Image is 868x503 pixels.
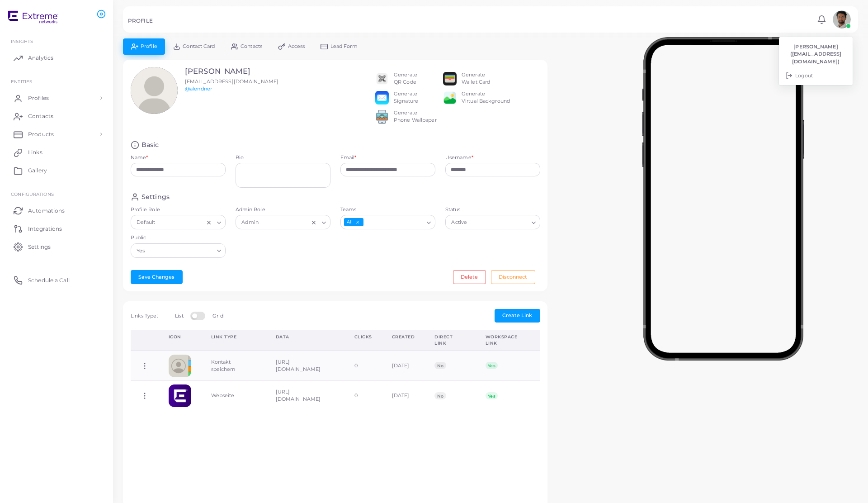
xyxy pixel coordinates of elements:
[394,90,418,105] div: Generate Signature
[445,215,540,229] div: Search for option
[443,72,457,85] img: apple-wallet.png
[28,225,62,233] span: Integrations
[201,351,266,381] td: Kontakt speichern
[7,161,106,180] a: Gallery
[795,72,813,80] span: Logout
[7,237,106,256] a: Settings
[344,218,363,227] span: All
[340,154,357,161] label: Email
[7,89,106,107] a: Profiles
[364,218,423,228] input: Search for option
[330,44,358,49] span: Lead Form
[434,392,446,399] span: No
[128,18,153,24] h5: PROFILE
[445,206,540,214] label: Status
[141,44,157,49] span: Profile
[169,355,191,377] img: contactcard.png
[392,334,415,340] div: Created
[394,71,417,86] div: Generate QR Code
[11,191,54,197] span: Configurations
[185,85,212,92] a: @alendner
[185,67,278,76] h3: [PERSON_NAME]
[276,334,335,340] div: Data
[131,215,226,229] div: Search for option
[7,107,106,125] a: Contacts
[7,219,106,237] a: Integrations
[131,154,148,161] label: Name
[28,243,51,251] span: Settings
[28,54,53,62] span: Analytics
[7,271,106,289] a: Schedule a Call
[642,37,804,361] img: phone-mock.b55596b7.png
[131,243,226,258] div: Search for option
[266,381,344,411] td: [URL][DOMAIN_NAME]
[830,10,853,28] a: avatar
[7,201,106,219] a: Automations
[28,148,42,157] span: Links
[443,91,457,104] img: e64e04433dee680bcc62d3a6779a8f701ecaf3be228fb80ea91b313d80e16e10.png
[131,330,159,351] th: Action
[486,362,498,369] span: Yes
[28,112,53,120] span: Contacts
[206,219,212,226] button: Clear Selected
[241,218,260,228] span: Admin
[28,166,47,175] span: Gallery
[11,79,32,84] span: ENTITIES
[7,143,106,161] a: Links
[7,125,106,143] a: Products
[142,193,170,201] h4: Settings
[445,154,473,161] label: Username
[778,37,853,85] ul: avatar
[131,313,158,319] span: Links Type:
[340,215,435,229] div: Search for option
[28,276,70,285] span: Schedule a Call
[201,381,266,411] td: Webseite
[340,206,435,214] label: Teams
[11,38,33,44] span: INSIGHTS
[450,218,468,228] span: Active
[183,44,215,49] span: Contact Card
[495,309,540,323] button: Create Link
[375,110,389,123] img: 522fc3d1c3555ff804a1a379a540d0107ed87845162a92721bf5e2ebbcc3ae6c.png
[131,234,226,242] label: Public
[212,313,223,320] label: Grid
[434,362,446,369] span: No
[394,109,437,124] div: Generate Phone Wallpaper
[486,334,530,346] div: Workspace Link
[185,78,278,85] span: [EMAIL_ADDRESS][DOMAIN_NAME]
[311,219,317,226] button: Clear Selected
[469,218,528,228] input: Search for option
[28,207,65,215] span: Automations
[236,206,330,214] label: Admin Role
[136,246,146,256] span: Yes
[261,218,308,228] input: Search for option
[131,206,226,214] label: Profile Role
[462,71,490,86] div: Generate Wallet Card
[28,94,49,102] span: Profiles
[157,218,203,228] input: Search for option
[491,270,535,284] button: Disconnect
[236,154,330,161] label: Bio
[502,312,532,318] span: Create Link
[434,334,466,346] div: Direct Link
[241,44,262,49] span: Contacts
[169,334,191,340] div: Icon
[131,270,183,284] button: Save Changes
[486,392,498,399] span: Yes
[175,313,183,320] label: List
[169,384,191,407] img: b91015e3-a31a-4ea8-bfa0-400ef7306f92-1759300076899.png
[8,9,58,25] img: logo
[7,49,106,67] a: Analytics
[354,334,372,340] div: Clicks
[462,90,510,105] div: Generate Virtual Background
[28,130,54,138] span: Products
[344,381,382,411] td: 0
[136,218,156,228] span: Default
[375,91,389,104] img: email.png
[382,351,425,381] td: [DATE]
[354,219,361,225] button: Deselect All
[266,351,344,381] td: [URL][DOMAIN_NAME]
[142,141,159,149] h4: Basic
[375,72,389,85] img: qr2.png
